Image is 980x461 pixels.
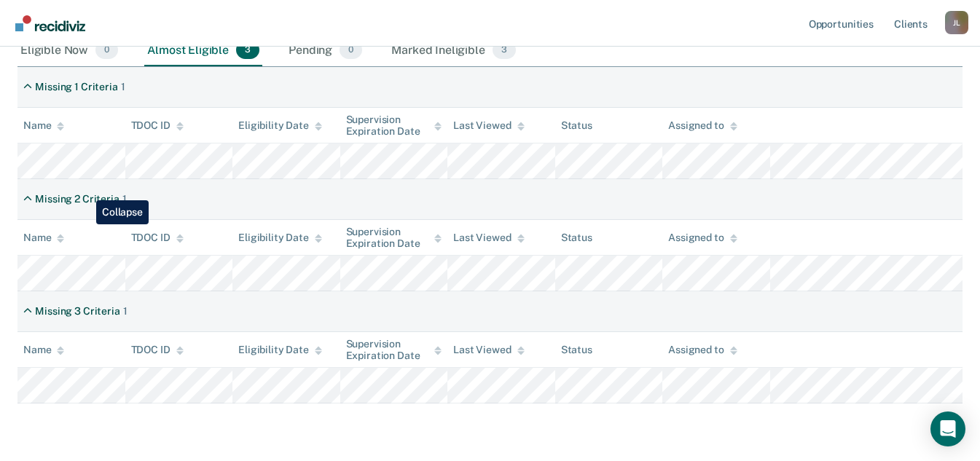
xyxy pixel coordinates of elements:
div: Name [23,232,64,244]
div: TDOC ID [131,344,184,356]
div: Eligible Now0 [17,35,121,67]
span: 0 [95,41,118,60]
div: Status [561,119,592,132]
div: Status [561,232,592,244]
button: Profile dropdown button [945,11,968,34]
span: 3 [236,41,259,60]
div: Eligibility Date [238,344,322,356]
div: TDOC ID [131,232,184,244]
span: 3 [493,41,516,60]
div: Pending0 [286,35,365,67]
div: Missing 2 Criteria1 [17,187,133,211]
div: Missing 3 Criteria [35,305,119,318]
div: 1 [121,81,125,93]
div: Name [23,344,64,356]
div: TDOC ID [131,119,184,132]
div: Assigned to [668,232,737,244]
div: Eligibility Date [238,119,322,132]
div: J L [945,11,968,34]
div: Open Intercom Messenger [930,411,965,446]
div: 1 [122,193,127,205]
div: Assigned to [668,119,737,132]
span: 0 [340,41,362,60]
div: Missing 1 Criteria [35,81,117,93]
div: Status [561,344,592,356]
div: Missing 2 Criteria [35,193,119,205]
div: Eligibility Date [238,232,322,244]
div: Marked Ineligible3 [388,35,519,67]
div: Missing 3 Criteria1 [17,299,133,323]
div: Almost Eligible3 [144,35,262,67]
img: Recidiviz [15,15,85,31]
div: Last Viewed [453,344,524,356]
div: Last Viewed [453,119,524,132]
div: Name [23,119,64,132]
div: 1 [123,305,128,318]
div: Missing 1 Criteria1 [17,75,131,99]
div: Last Viewed [453,232,524,244]
div: Supervision Expiration Date [346,114,442,138]
div: Assigned to [668,344,737,356]
div: Supervision Expiration Date [346,338,442,363]
div: Supervision Expiration Date [346,226,442,251]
